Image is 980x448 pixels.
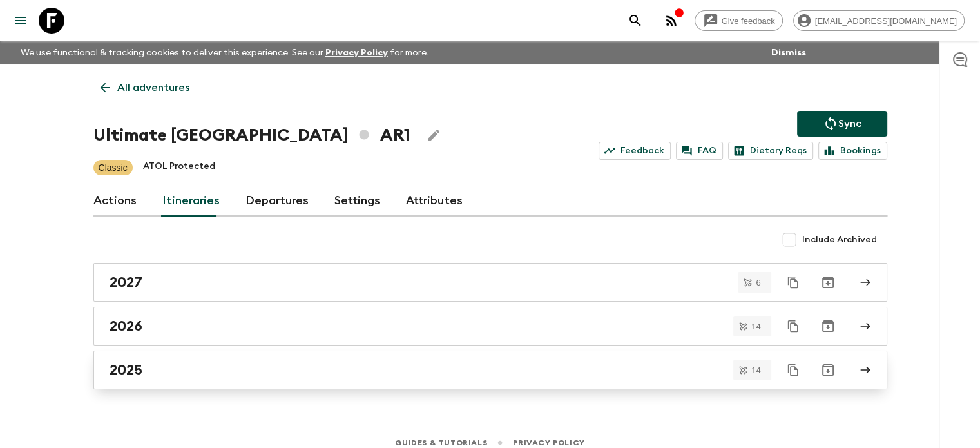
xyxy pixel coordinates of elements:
a: 2027 [93,263,887,302]
a: Privacy Policy [325,48,388,57]
a: Actions [93,186,137,217]
h2: 2025 [110,362,142,378]
a: Departures [245,186,309,217]
h2: 2027 [110,274,142,291]
button: Edit Adventure Title [421,122,447,148]
div: [EMAIL_ADDRESS][DOMAIN_NAME] [793,10,965,31]
span: [EMAIL_ADDRESS][DOMAIN_NAME] [808,16,964,26]
a: Bookings [818,142,887,160]
a: FAQ [676,142,723,160]
a: 2026 [93,307,887,346]
a: Give feedback [695,10,783,31]
p: ATOL Protected [143,160,215,175]
span: Include Archived [802,233,877,246]
button: Dismiss [768,44,809,62]
button: Archive [815,357,841,383]
button: Sync adventure departures to the booking engine [797,111,887,137]
span: 14 [744,322,768,331]
button: menu [8,8,34,34]
a: Dietary Reqs [728,142,813,160]
button: Duplicate [782,358,805,382]
p: Classic [99,161,128,174]
h1: Ultimate [GEOGRAPHIC_DATA] AR1 [93,122,410,148]
button: Duplicate [782,271,805,294]
span: Give feedback [715,16,782,26]
span: 6 [748,278,768,287]
a: Settings [334,186,380,217]
p: We use functional & tracking cookies to deliver this experience. See our for more. [15,41,434,64]
a: 2025 [93,351,887,389]
a: Feedback [599,142,671,160]
a: All adventures [93,75,197,101]
a: Itineraries [162,186,220,217]
h2: 2026 [110,318,142,335]
a: Attributes [406,186,463,217]
button: Duplicate [782,315,805,338]
button: search adventures [622,8,648,34]
button: Archive [815,313,841,339]
span: 14 [744,366,768,375]
button: Archive [815,269,841,295]
p: All adventures [117,80,189,95]
p: Sync [838,116,861,131]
